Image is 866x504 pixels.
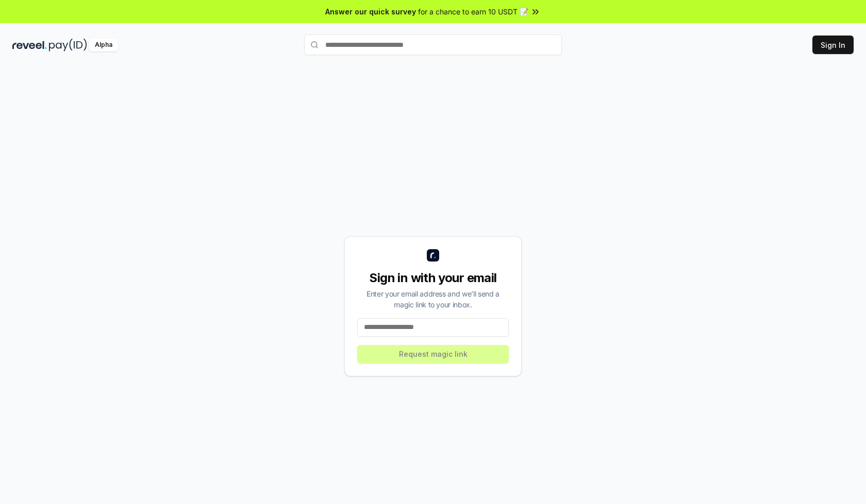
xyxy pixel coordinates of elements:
[357,270,509,286] div: Sign in with your email
[812,36,854,54] button: Sign In
[49,39,87,51] img: pay_id
[325,6,416,17] span: Answer our quick survey
[427,249,439,262] img: logo_small
[89,39,118,51] div: Alpha
[418,6,528,17] span: for a chance to earn 10 USDT 📝
[357,288,509,310] div: Enter your email address and we’ll send a magic link to your inbox.
[12,39,47,51] img: reveel_dark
